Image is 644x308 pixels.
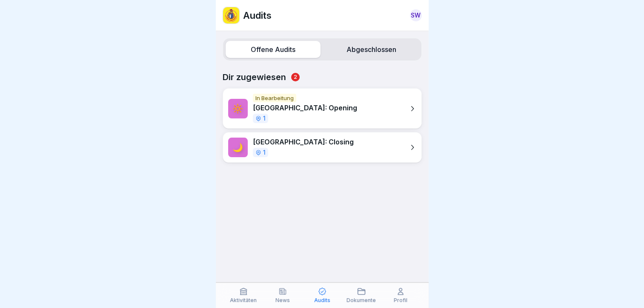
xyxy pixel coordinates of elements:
[223,88,422,129] a: 🔆In Bearbeitung[GEOGRAPHIC_DATA]: Opening1
[346,297,376,303] p: Dokumente
[324,41,419,58] label: Abgeschlossen
[243,10,272,21] p: Audits
[394,297,407,303] p: Profil
[226,41,321,58] label: Offene Audits
[263,150,266,155] p: 1
[228,99,248,118] div: 🔆
[253,104,357,112] p: [GEOGRAPHIC_DATA]: Opening
[223,132,422,163] a: 🌙[GEOGRAPHIC_DATA]: Closing1
[263,115,266,121] p: 1
[223,72,422,82] p: Dir zugewiesen
[410,9,422,21] a: SW
[223,7,239,23] img: loco.jpg
[275,297,290,303] p: News
[253,94,296,102] p: In Bearbeitung
[314,297,330,303] p: Audits
[230,297,257,303] p: Aktivitäten
[253,138,354,146] p: [GEOGRAPHIC_DATA]: Closing
[291,73,300,81] span: 2
[228,138,248,157] div: 🌙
